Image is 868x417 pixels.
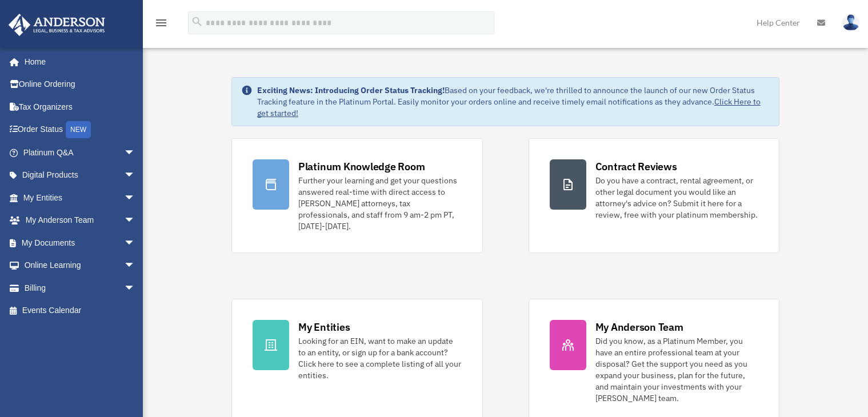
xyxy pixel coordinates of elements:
i: search [191,15,203,28]
a: My Entitiesarrow_drop_down [8,186,153,209]
div: My Entities [298,320,350,334]
span: arrow_drop_down [124,209,147,232]
a: Tax Organizers [8,95,153,118]
a: Contract Reviews Do you have a contract, rental agreement, or other legal document you would like... [529,138,780,253]
i: menu [154,16,168,30]
span: arrow_drop_down [124,231,147,255]
div: My Anderson Team [595,320,683,334]
span: arrow_drop_down [124,164,147,187]
a: Platinum Q&Aarrow_drop_down [8,141,153,164]
span: arrow_drop_down [124,276,147,300]
div: Based on your feedback, we're thrilled to announce the launch of our new Order Status Tracking fe... [257,85,770,119]
span: arrow_drop_down [124,141,147,165]
a: Click Here to get started! [257,97,761,118]
a: Digital Productsarrow_drop_down [8,164,153,187]
div: Looking for an EIN, want to make an update to an entity, or sign up for a bank account? Click her... [298,335,462,381]
span: arrow_drop_down [124,254,147,278]
img: User Pic [842,14,859,31]
a: My Anderson Teamarrow_drop_down [8,209,153,232]
a: Home [8,50,147,73]
div: NEW [66,121,91,138]
div: Do you have a contract, rental agreement, or other legal document you would like an attorney's ad... [595,175,759,220]
div: Further your learning and get your questions answered real-time with direct access to [PERSON_NAM... [298,175,462,232]
a: menu [154,20,168,30]
div: Did you know, as a Platinum Member, you have an entire professional team at your disposal? Get th... [595,335,759,404]
strong: Exciting News: Introducing Order Status Tracking! [257,85,445,95]
a: Events Calendar [8,299,153,322]
div: Platinum Knowledge Room [298,159,425,174]
div: Contract Reviews [595,159,677,174]
a: Platinum Knowledge Room Further your learning and get your questions answered real-time with dire... [231,138,483,253]
img: Anderson Advisors Platinum Portal [5,14,109,36]
a: Online Ordering [8,73,153,96]
span: arrow_drop_down [124,186,147,210]
a: Online Learningarrow_drop_down [8,254,153,277]
a: Billingarrow_drop_down [8,276,153,299]
a: My Documentsarrow_drop_down [8,231,153,254]
a: Order StatusNEW [8,118,153,142]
